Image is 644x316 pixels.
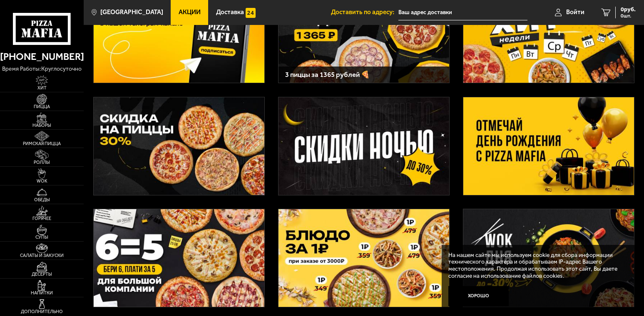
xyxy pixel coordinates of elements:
[100,9,163,15] span: [GEOGRAPHIC_DATA]
[398,5,527,20] input: Ваш адрес доставки
[448,286,509,306] button: Хорошо
[566,9,584,15] span: Войти
[448,252,623,280] p: На нашем сайте мы используем cookie для сбора информации технического характера и обрабатываем IP...
[246,8,256,18] img: 15daf4d41897b9f0e9f617042186c801.svg
[179,9,201,15] span: Акции
[621,7,636,12] span: 0 руб.
[285,71,443,78] h3: 3 пиццы за 1365 рублей 🍕
[216,9,244,15] span: Доставка
[621,13,636,18] span: 0 шт.
[331,9,398,15] span: Доставить по адресу:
